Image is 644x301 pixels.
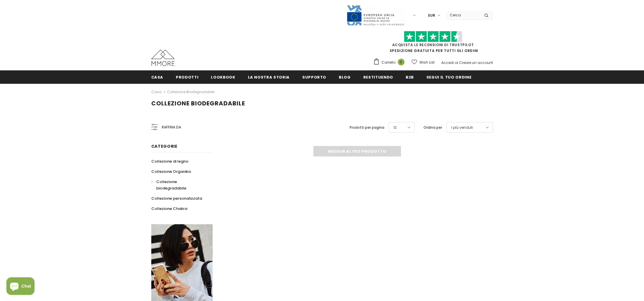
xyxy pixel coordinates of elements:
[151,196,202,201] span: Collezione personalizzata
[459,60,493,65] a: Creare un account
[151,70,164,83] a: Casa
[151,206,187,211] span: Collezione Chakra
[5,277,36,296] inbox-online-store-chat: Shopify online store chat
[151,159,188,164] span: Collezione di legno
[151,166,191,177] a: Collezione Organika
[398,59,405,65] span: 0
[248,70,290,83] a: La nostra storia
[350,125,384,131] label: Prodotti per pagina
[156,179,186,191] span: Collezione biodegradabile
[167,89,214,94] a: Collezione biodegradabile
[346,5,405,26] img: Javni Razpis
[151,88,162,95] a: Casa
[373,58,407,67] a: Carrello 0
[455,60,458,65] span: or
[151,74,164,80] span: Casa
[373,34,493,53] span: SPEDIZIONE GRATUITA PER TUTTI GLI ORDINI
[451,125,473,131] span: I più venduti
[406,70,414,83] a: B2B
[211,70,235,83] a: Lookbook
[363,70,393,83] a: Restituendo
[393,125,397,131] span: 12
[302,70,326,83] a: supporto
[446,11,480,19] input: Search Site
[151,169,191,174] span: Collezione Organika
[406,74,414,80] span: B2B
[428,13,435,18] span: EUR
[211,74,235,80] span: Lookbook
[339,70,351,83] a: Blog
[441,60,454,65] a: Accedi
[151,99,245,107] span: Collezione biodegradabile
[151,50,175,66] img: Casi MMORE
[363,74,393,80] span: Restituendo
[162,124,181,131] span: Raffina da
[248,74,290,80] span: La nostra storia
[423,125,442,131] label: Ordina per
[419,60,435,65] span: Wish List
[426,70,471,83] a: Segui il tuo ordine
[302,74,326,80] span: supporto
[346,13,405,18] a: Javni Razpis
[151,143,178,149] span: Categorie
[404,31,462,42] img: Fidati di Pilot Stars
[392,42,474,47] a: Acquista le recensioni di TrustPilot
[176,70,198,83] a: Prodotti
[426,74,471,80] span: Segui il tuo ordine
[151,177,206,193] a: Collezione biodegradabile
[176,74,198,80] span: Prodotti
[412,57,435,67] a: Wish List
[151,156,188,166] a: Collezione di legno
[151,203,187,214] a: Collezione Chakra
[339,74,351,80] span: Blog
[381,60,395,65] span: Carrello
[151,193,202,203] a: Collezione personalizzata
